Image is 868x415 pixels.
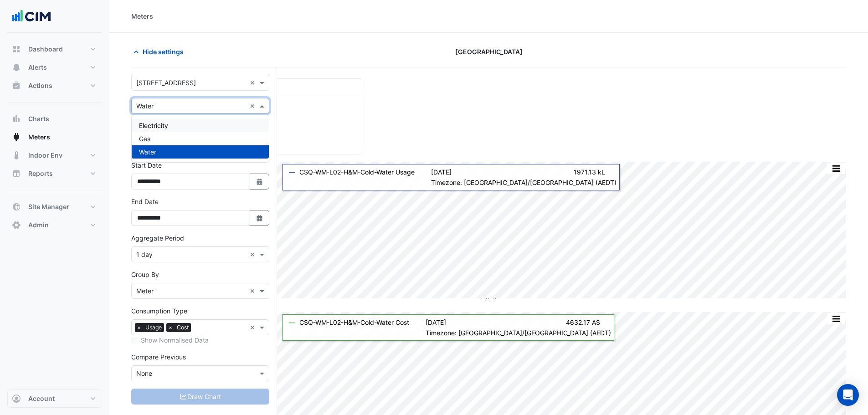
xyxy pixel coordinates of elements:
app-icon: Alerts [12,63,21,72]
app-icon: Indoor Env [12,151,21,160]
label: Consumption Type [131,306,187,316]
span: Charts [28,114,49,123]
span: Actions [28,81,52,90]
fa-icon: Select Date [256,214,264,222]
span: Clear [250,78,257,87]
label: Start Date [131,160,162,170]
button: Dashboard [7,40,102,58]
button: Account [7,389,102,408]
div: Meters [131,11,153,21]
span: Site Manager [28,202,69,211]
button: Indoor Env [7,146,102,164]
span: Cost [175,323,191,332]
button: Meters [7,128,102,146]
app-icon: Site Manager [12,202,21,211]
span: × [166,323,175,332]
button: Admin [7,216,102,234]
span: Gas [139,135,150,143]
img: Company Logo [11,7,52,26]
button: Hide settings [131,44,190,60]
span: Indoor Env [28,151,62,160]
label: Compare Previous [131,352,186,362]
button: Actions [7,77,102,95]
button: More Options [827,313,845,324]
ng-dropdown-panel: Options list [131,115,269,163]
label: Show Normalised Data [141,335,209,345]
span: Dashboard [28,45,63,54]
button: Reports [7,164,102,183]
label: Aggregate Period [131,233,184,243]
label: Group By [131,270,159,279]
span: Clear [250,323,257,332]
app-icon: Charts [12,114,21,123]
app-icon: Admin [12,220,21,230]
app-icon: Reports [12,169,21,178]
label: End Date [131,197,159,206]
span: [GEOGRAPHIC_DATA] [455,47,523,56]
app-icon: Actions [12,81,21,90]
span: Account [28,394,55,403]
app-icon: Meters [12,133,21,142]
fa-icon: Select Date [256,178,264,185]
span: Clear [250,250,257,259]
span: Hide settings [143,47,184,56]
span: Alerts [28,63,47,72]
button: Charts [7,110,102,128]
span: Water [139,148,156,156]
div: Select meters or streams to enable normalisation [131,335,269,345]
app-icon: Dashboard [12,45,21,54]
span: × [135,323,143,332]
span: Clear [250,286,257,296]
button: More Options [827,163,845,174]
button: Site Manager [7,198,102,216]
span: Reports [28,169,53,178]
span: Usage [143,323,164,332]
button: Alerts [7,58,102,77]
span: Clear [250,101,257,111]
span: Electricity [139,122,168,129]
span: Meters [28,133,50,142]
div: Open Intercom Messenger [837,384,859,406]
span: Admin [28,220,49,230]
